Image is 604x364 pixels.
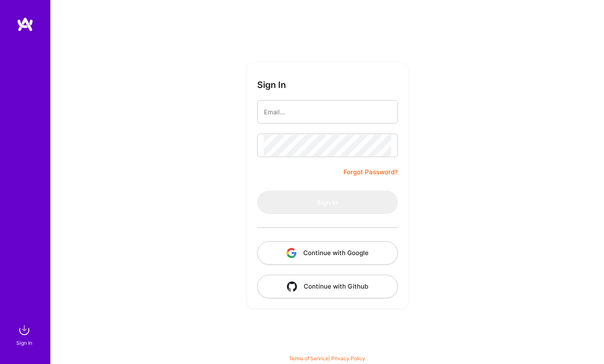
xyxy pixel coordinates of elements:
span: | [289,355,365,361]
div: Sign In [16,338,32,347]
button: Continue with Github [257,275,398,298]
h3: Sign In [257,80,286,90]
a: Terms of Service [289,355,328,361]
img: sign in [16,322,33,338]
div: © 2025 ATeams Inc., All rights reserved. [50,339,604,360]
input: Email... [264,101,391,123]
a: sign inSign In [18,322,33,347]
a: Forgot Password? [343,167,398,177]
a: Privacy Policy [331,355,365,361]
img: icon [287,281,297,292]
img: icon [287,248,297,258]
img: logo [17,17,34,32]
button: Sign In [257,191,398,214]
button: Continue with Google [257,241,398,265]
